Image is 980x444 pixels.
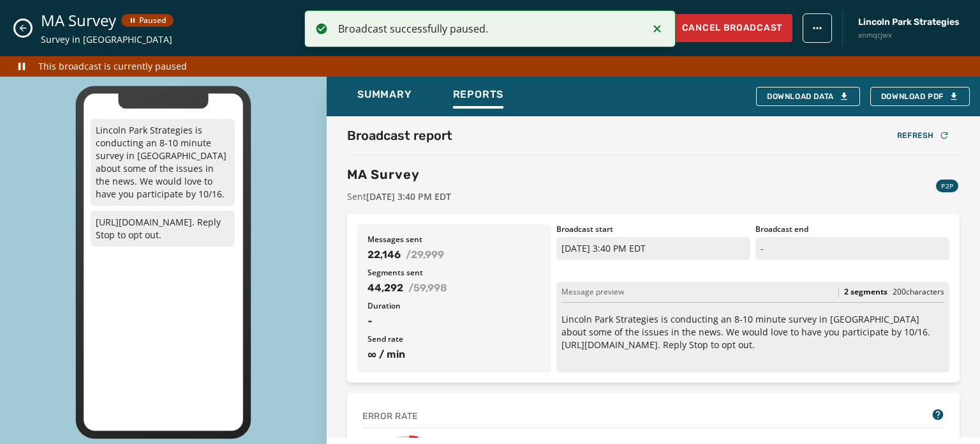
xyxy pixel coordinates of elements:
[366,190,451,203] span: [DATE] 3:40 PM EDT
[756,87,860,106] button: Download Data
[767,91,849,102] div: Download Data
[347,82,422,111] button: Summary
[887,126,960,144] button: Refresh
[347,126,452,144] h2: Broadcast report
[367,301,541,311] span: Duration
[367,347,541,362] span: ∞ / min
[367,268,541,278] span: Segments sent
[367,280,403,296] span: 44,292
[367,314,541,329] span: -
[556,224,750,234] span: Broadcast start
[357,88,412,101] span: Summary
[936,180,958,192] div: P2P
[443,82,514,111] button: Reports
[858,16,960,29] span: Lincoln Park Strategies
[362,410,418,423] span: Error rate
[453,88,504,101] span: Reports
[881,91,959,102] span: Download PDF
[556,237,750,260] p: [DATE] 3:40 PM EDT
[755,237,949,260] p: -
[755,224,949,234] span: Broadcast end
[347,190,451,203] span: Sent
[870,87,970,106] button: Download PDF
[561,287,624,297] span: Message preview
[858,30,960,41] span: xnmqcjwx
[367,234,541,245] span: Messages sent
[561,313,944,351] p: Lincoln Park Strategies is conducting an 8-10 minute survey in [GEOGRAPHIC_DATA] about some of th...
[406,247,444,263] span: / 29,999
[338,21,639,36] div: Broadcast successfully paused.
[803,13,832,43] button: broadcast action menu
[893,286,944,297] span: 200 characters
[844,287,887,297] span: 2 segments
[897,130,949,141] div: Refresh
[367,247,401,263] span: 22,146
[347,165,451,183] h3: MA Survey
[367,334,541,344] span: Send rate
[408,280,447,296] span: / 59,998
[682,22,782,34] span: Cancel Broadcast
[672,14,792,42] button: Cancel Broadcast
